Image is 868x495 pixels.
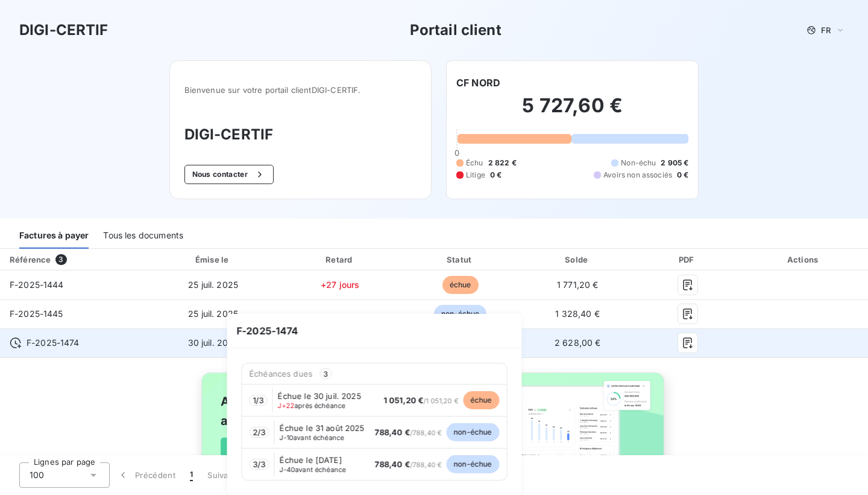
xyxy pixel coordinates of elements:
button: Précédent [110,462,183,488]
span: Échue le 31 août 2025 [280,423,365,433]
span: Avoirs non associés [603,170,672,180]
span: / 1 051,20 € [383,397,458,405]
h6: CF NORD [456,75,500,90]
span: avant échéance [280,466,346,473]
span: 2 822 € [488,158,517,168]
span: Échéances dues [250,369,313,378]
span: 2 / 3 [253,427,266,437]
span: 3 / 3 [253,459,266,469]
span: F-2025-1474 [27,337,80,349]
span: J-40 [280,465,295,474]
h3: DIGI-CERTIF [184,124,417,145]
h3: DIGI-CERTIF [19,19,108,41]
div: Tous les documents [103,223,183,249]
span: 30 juil. 2025 [188,337,239,348]
span: non-échue [447,423,499,441]
button: Suivant [200,462,261,488]
div: Référence [10,255,51,264]
span: / 788,40 € [374,461,442,469]
span: 25 juil. 2025 [188,279,238,290]
span: 25 juil. 2025 [188,308,238,319]
span: +27 jours [321,279,359,290]
span: 3 [55,254,66,265]
span: J-10 [280,433,294,442]
span: 3 [320,368,332,379]
h3: Portail client [410,19,502,41]
span: 0 [454,148,459,158]
span: F-2025-1444 [10,279,64,290]
span: avant échéance [280,434,344,441]
span: Échue le 30 juil. 2025 [278,391,361,401]
div: Statut [403,254,517,266]
span: 788,40 € [374,427,410,437]
span: non-échue [447,455,499,473]
span: Bienvenue sur votre portail client DIGI-CERTIF . [184,85,417,95]
button: Nous contacter [184,165,274,184]
span: Non-échu [621,158,656,168]
span: Litige [466,170,485,180]
div: PDF [638,254,737,266]
span: 100 [30,469,44,481]
span: F-2025-1445 [10,308,63,319]
span: Échue le [DATE] [280,455,342,465]
span: Échu [466,158,483,168]
span: 0 € [677,170,688,180]
span: après échéance [278,402,345,409]
span: 788,40 € [374,459,410,469]
span: non-échue [434,305,486,323]
h2: 5 727,60 € [456,94,688,130]
span: F-2025-1474 [227,314,522,348]
div: Actions [742,254,866,266]
span: 2 628,00 € [555,337,601,348]
button: 1 [183,462,200,488]
span: échue [463,391,499,409]
span: / 788,40 € [374,429,442,437]
span: 0 € [490,170,502,180]
div: Retard [281,254,398,266]
div: Solde [522,254,633,266]
div: Émise le [149,254,277,266]
div: Factures à payer [19,223,89,249]
span: 2 905 € [661,158,688,168]
span: FR [821,25,831,35]
span: échue [442,276,479,294]
span: 1 / 3 [253,395,264,405]
span: 1 328,40 € [555,308,600,319]
span: 1 771,20 € [557,279,599,290]
span: 1 051,20 € [383,395,424,405]
span: 1 [190,469,193,481]
span: J+22 [278,401,295,410]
